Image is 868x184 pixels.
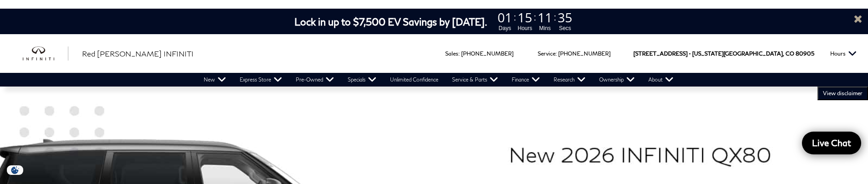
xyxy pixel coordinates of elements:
span: 11 [536,11,554,24]
span: Days [496,24,514,32]
span: CO [786,34,794,73]
a: Close [853,13,863,24]
span: : [555,50,557,57]
span: 15 [516,11,534,24]
a: [PHONE_NUMBER] [558,50,611,57]
a: Specials [341,73,383,87]
a: Research [547,73,592,87]
span: : [514,10,516,24]
a: infiniti [23,46,68,61]
span: [STREET_ADDRESS] • [633,34,691,73]
img: INFINITI [23,46,68,61]
a: Finance [505,73,547,87]
a: [PHONE_NUMBER] [461,50,514,57]
span: : [554,10,556,24]
a: Red [PERSON_NAME] INFINITI [82,48,194,59]
span: Lock in up to $7,500 EV Savings by [DATE]. [294,16,487,27]
section: Click to Open Cookie Consent Modal [5,165,26,175]
a: Live Chat [802,132,861,154]
a: Pre-Owned [289,73,341,87]
button: Open the hours dropdown [826,34,861,73]
span: Secs [556,24,574,32]
a: Ownership [592,73,642,87]
img: Opt-Out Icon [5,165,26,175]
nav: Main Navigation [197,73,680,87]
a: Express Store [233,73,289,87]
span: Sales [445,50,458,57]
span: Live Chat [807,137,856,148]
span: Service [538,50,555,57]
a: About [642,73,680,87]
span: Mins [536,24,554,32]
a: Service & Parts [445,73,505,87]
span: 80905 [796,34,814,73]
span: Hours [516,24,534,32]
a: [STREET_ADDRESS] • [US_STATE][GEOGRAPHIC_DATA], CO 80905 [633,50,814,57]
span: Red [PERSON_NAME] INFINITI [82,49,194,58]
span: : [458,50,460,57]
span: 01 [496,11,514,24]
a: Unlimited Confidence [383,73,445,87]
span: [US_STATE][GEOGRAPHIC_DATA], [692,34,784,73]
span: : [534,10,536,24]
span: VIEW DISCLAIMER [823,90,863,97]
a: New [197,73,233,87]
button: VIEW DISCLAIMER [817,87,868,100]
span: 35 [556,11,574,24]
